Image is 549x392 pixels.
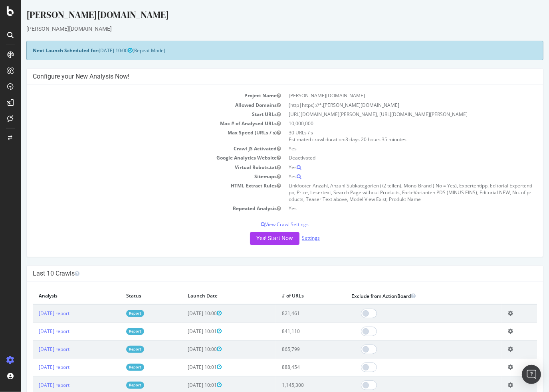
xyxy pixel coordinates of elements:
td: Start URLs [12,110,264,119]
th: Launch Date [161,288,255,304]
td: Yes [264,163,517,172]
div: [PERSON_NAME][DOMAIN_NAME] [6,8,523,25]
td: Repeated Analysis [12,204,264,213]
a: Report [105,382,123,388]
h4: Configure your New Analysis Now! [12,73,516,81]
td: Max Speed (URLs / s) [12,128,264,144]
span: 3 days 20 hours 35 minutes [325,136,386,143]
a: Settings [281,234,299,241]
span: [DATE] 10:00 [167,346,201,353]
a: [DATE] report [18,364,49,370]
td: Max # of Analysed URLs [12,119,264,128]
td: Project Name [12,91,264,100]
td: Crawl JS Activated [12,144,264,153]
a: Report [105,328,123,335]
span: [DATE] 10:01 [167,328,201,335]
td: Linkfooter-Anzahl, Anzahl Subkategorien (/2 teilen), Mono-Brand ( No = Yes), Expertentipp, Editor... [264,181,517,204]
span: [DATE] 10:01 [167,364,201,370]
td: Google Analytics Website [12,153,264,162]
span: [DATE] 10:00 [167,310,201,317]
td: Yes [264,204,517,213]
strong: Next Launch Scheduled for: [12,47,78,54]
td: 841,110 [255,322,325,340]
a: Report [105,364,123,370]
td: Allowed Domains [12,100,264,110]
td: 10,000,000 [264,119,517,128]
td: Sitemaps [12,172,264,181]
div: [PERSON_NAME][DOMAIN_NAME] [6,25,523,33]
a: [DATE] report [18,346,49,353]
td: [PERSON_NAME][DOMAIN_NAME] [264,91,517,100]
td: Yes [264,172,517,181]
th: # of URLs [255,288,325,304]
td: Deactivated [264,153,517,162]
th: Exclude from ActionBoard [325,288,481,304]
a: [DATE] report [18,328,49,335]
a: Report [105,310,123,317]
td: 865,799 [255,340,325,358]
p: View Crawl Settings [12,221,516,228]
span: [DATE] 10:01 [167,382,201,388]
h4: Last 10 Crawls [12,270,516,278]
th: Analysis [12,288,99,304]
a: [DATE] report [18,310,49,317]
div: (Repeat Mode) [6,41,523,60]
button: Yes! Start Now [229,232,279,245]
a: [DATE] report [18,382,49,388]
td: Virtual Robots.txt [12,163,264,172]
td: HTML Extract Rules [12,181,264,204]
td: (http|https)://*.[PERSON_NAME][DOMAIN_NAME] [264,100,517,110]
td: 821,461 [255,304,325,323]
td: 888,454 [255,358,325,376]
div: Open Intercom Messenger [522,365,541,384]
a: Report [105,346,123,353]
td: [URL][DOMAIN_NAME][PERSON_NAME], [URL][DOMAIN_NAME][PERSON_NAME] [264,110,517,119]
td: Yes [264,144,517,153]
span: [DATE] 10:00 [78,47,112,54]
td: 30 URLs / s Estimated crawl duration: [264,128,517,144]
th: Status [99,288,161,304]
